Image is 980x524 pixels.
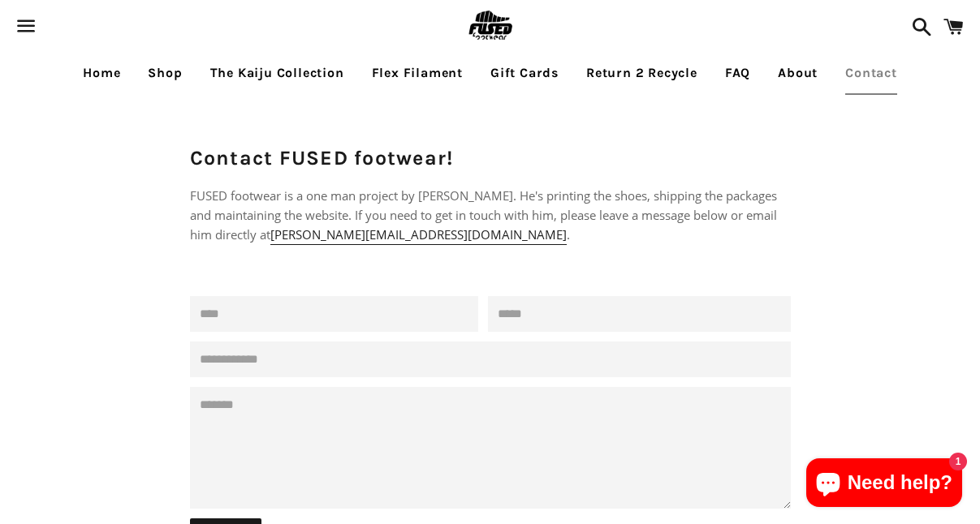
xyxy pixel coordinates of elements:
[478,53,571,93] a: Gift Cards
[360,53,475,93] a: Flex Filament
[190,186,791,244] p: FUSED footwear is a one man project by [PERSON_NAME]. He's printing the shoes, shipping the packa...
[198,53,356,93] a: The Kaiju Collection
[833,53,909,93] a: Contact
[713,53,762,93] a: FAQ
[766,53,830,93] a: About
[71,53,132,93] a: Home
[190,144,791,172] h1: Contact FUSED footwear!
[136,53,194,93] a: Shop
[801,458,967,511] inbox-online-store-chat: Shopify online store chat
[270,226,567,245] a: [PERSON_NAME][EMAIL_ADDRESS][DOMAIN_NAME]
[574,53,710,93] a: Return 2 Recycle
